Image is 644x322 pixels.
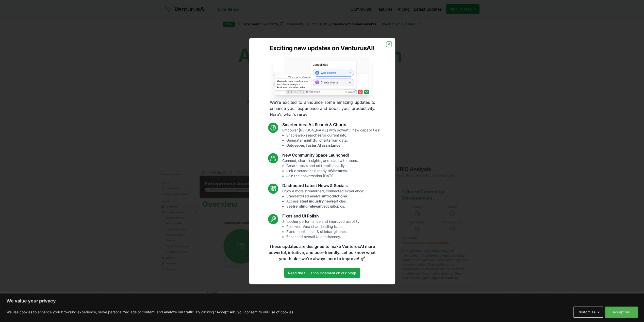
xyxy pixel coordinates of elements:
[282,219,360,239] p: Smoother performance and improved usability:
[331,168,347,173] strong: Ventures
[286,204,364,209] li: See topics.
[282,128,380,148] p: Empower [PERSON_NAME] with powerful new capabilities:
[286,173,358,178] li: Join the conversation [DATE]!
[323,194,347,198] strong: introductions
[282,152,358,158] h3: New Community Space Launched!
[286,143,380,148] li: Get .
[284,268,360,278] a: Read the full announcement on our blog!
[282,122,380,128] h3: Smarter Vera AI: Search & Charts
[286,168,358,173] li: Link discussions directly to .
[292,143,340,147] strong: deeper, faster AI assistance
[286,224,360,229] li: Resolved Vera chart loading issue.
[266,99,379,117] p: We're excited to announce some amazing updates to enhance your experience and boost your producti...
[282,189,364,209] p: Enjoy a more streamlined, connected experience:
[299,199,334,203] strong: latest industry news
[286,133,380,138] li: Enable for current info.
[293,204,334,208] strong: trending relevant social
[286,199,364,204] li: Access articles.
[273,56,371,95] img: Vera AI
[282,213,360,219] h3: Fixes and UI Polish
[286,229,360,234] li: Fixed mobile chat & sidebar glitches.
[282,158,358,178] p: Connect, share insights, and learn with peers:
[269,44,374,52] h2: Exciting new updates on VenturusAI!
[286,194,364,199] li: Standardized analysis .
[286,138,380,143] li: Generate from data.
[286,163,358,168] li: Create posts and edit replies easily.
[302,138,331,142] strong: insightful charts
[297,112,306,117] strong: new
[298,133,322,137] strong: web searches
[286,234,360,239] li: Enhanced overall UI consistency.
[282,182,364,189] h3: Dashboard Latest News & Socials
[265,243,379,262] p: These updates are designed to make VenturusAI more powerful, intuitive, and user-friendly. Let us...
